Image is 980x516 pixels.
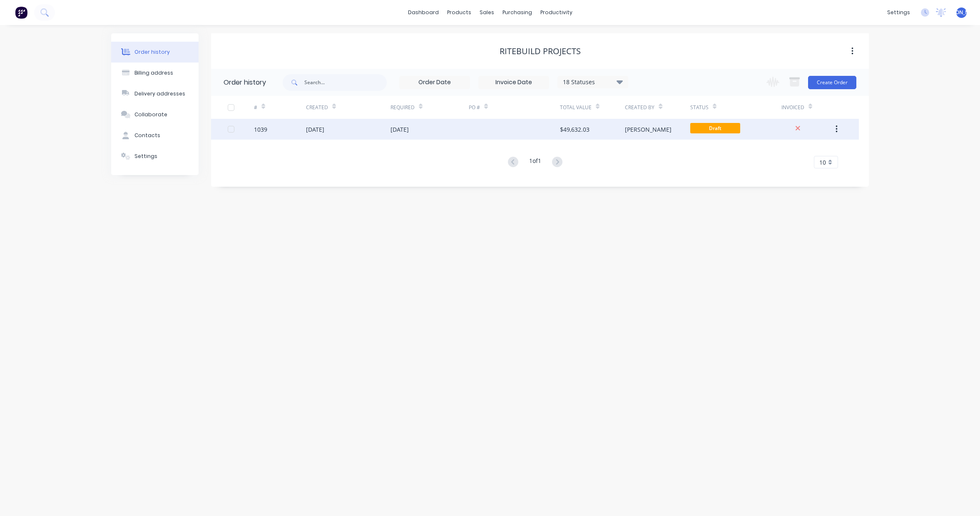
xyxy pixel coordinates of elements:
div: purchasing [498,6,536,19]
div: sales [475,6,498,19]
div: Collaborate [134,111,167,118]
div: $49,632.03 [560,125,589,134]
div: Created By [625,96,690,119]
input: Search... [304,74,387,91]
button: Create Order [808,76,856,89]
div: Required [391,104,415,111]
div: # [254,96,306,119]
div: # [254,104,257,111]
div: productivity [536,6,577,19]
div: [DATE] [306,125,324,134]
div: 18 Statuses [558,78,628,87]
div: Total Value [560,96,625,119]
div: Ritebuild Projects [500,46,581,56]
div: PO # [469,96,560,119]
div: Order history [134,48,170,56]
button: Settings [111,146,199,167]
button: Delivery addresses [111,83,199,104]
div: Status [690,104,709,111]
button: Order history [111,42,199,63]
div: Settings [134,153,157,160]
div: [DATE] [391,125,409,134]
input: Order Date [400,76,470,89]
div: Required [391,96,469,119]
button: Collaborate [111,104,199,125]
div: Created [306,104,328,111]
button: Billing address [111,63,199,83]
div: Order history [224,78,266,88]
div: Invoiced [781,104,804,111]
div: 1039 [254,125,267,134]
div: Status [690,96,781,119]
div: products [443,6,475,19]
div: Total Value [560,104,592,111]
div: [PERSON_NAME] [625,125,672,134]
input: Invoice Date [479,76,549,89]
span: 10 [819,158,826,167]
span: Draft [690,123,740,133]
div: Created By [625,104,654,111]
img: Factory [15,6,27,19]
div: Billing address [134,69,173,77]
div: Contacts [134,132,160,139]
div: Delivery addresses [134,90,185,98]
div: Created [306,96,391,119]
div: settings [883,6,914,19]
div: 1 of 1 [529,156,541,168]
div: PO # [469,104,480,111]
a: dashboard [404,6,443,19]
button: Contacts [111,125,199,146]
div: Invoiced [781,96,833,119]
